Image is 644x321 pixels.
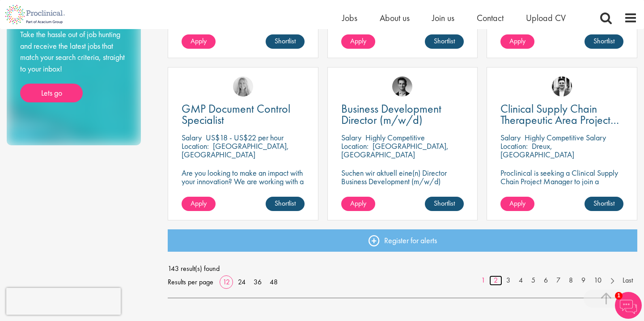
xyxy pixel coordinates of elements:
[182,197,216,211] a: Apply
[182,141,289,160] p: [GEOGRAPHIC_DATA], [GEOGRAPHIC_DATA]
[350,199,366,208] span: Apply
[250,277,265,287] a: 36
[182,141,209,151] span: Location:
[577,275,590,286] a: 9
[6,288,121,315] iframe: reCAPTCHA
[500,141,528,151] span: Location:
[477,12,504,24] a: Contact
[539,275,552,286] a: 6
[425,197,464,211] a: Shortlist
[477,275,490,286] a: 1
[432,12,454,24] a: Join us
[552,76,572,97] img: Edward Little
[585,34,623,49] a: Shortlist
[168,262,637,275] span: 143 result(s) found
[341,34,375,49] a: Apply
[365,132,425,143] p: Highly Competitive
[341,132,361,143] span: Salary
[341,169,464,203] p: Suchen wir aktuell eine(n) Director Business Development (m/w/d) Standort: [GEOGRAPHIC_DATA] | Mo...
[509,36,525,46] span: Apply
[182,103,305,126] a: GMP Document Control Specialist
[527,275,540,286] a: 5
[425,34,464,49] a: Shortlist
[585,197,623,211] a: Shortlist
[341,101,441,127] span: Business Development Director (m/w/d)
[182,169,305,211] p: Are you looking to make an impact with your innovation? We are working with a well-established ph...
[525,132,606,143] p: Highly Competitive Salary
[564,275,577,286] a: 8
[266,197,305,211] a: Shortlist
[341,141,449,160] p: [GEOGRAPHIC_DATA], [GEOGRAPHIC_DATA]
[168,229,637,252] a: Register for alerts
[350,36,366,46] span: Apply
[615,292,623,300] span: 1
[514,275,527,286] a: 4
[342,12,357,24] a: Jobs
[341,141,369,151] span: Location:
[618,275,637,286] a: Last
[500,197,534,211] a: Apply
[489,275,502,286] a: 2
[233,76,253,97] img: Shannon Briggs
[168,275,213,289] span: Results per page
[267,277,281,287] a: 48
[341,103,464,126] a: Business Development Director (m/w/d)
[615,292,642,319] img: Chatbot
[341,197,375,211] a: Apply
[191,36,207,46] span: Apply
[206,132,284,143] p: US$18 - US$22 per hour
[266,34,305,49] a: Shortlist
[220,277,233,287] a: 12
[182,101,290,127] span: GMP Document Control Specialist
[380,12,410,24] a: About us
[500,34,534,49] a: Apply
[500,169,623,211] p: Proclinical is seeking a Clinical Supply Chain Project Manager to join a dynamic team dedicated t...
[500,103,623,126] a: Clinical Supply Chain Therapeutic Area Project Manager
[235,277,249,287] a: 24
[182,34,216,49] a: Apply
[502,275,515,286] a: 3
[20,29,127,102] div: Take the hassle out of job hunting and receive the latest jobs that match your search criteria, s...
[509,199,525,208] span: Apply
[552,275,565,286] a: 7
[392,76,412,97] img: Max Slevogt
[182,132,202,143] span: Salary
[500,132,521,143] span: Salary
[500,101,619,139] span: Clinical Supply Chain Therapeutic Area Project Manager
[191,199,207,208] span: Apply
[526,12,566,24] a: Upload CV
[589,275,606,286] a: 10
[500,141,574,160] p: Dreux, [GEOGRAPHIC_DATA]
[20,84,83,102] a: Lets go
